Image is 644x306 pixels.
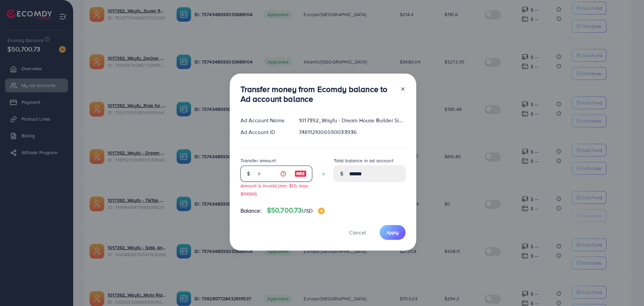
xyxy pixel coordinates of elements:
button: Apply [380,225,406,239]
img: image [318,208,325,214]
small: Amount is invalid (min: $10, max: $10000) [240,182,309,196]
div: Ad Account ID [235,128,294,136]
img: image [294,170,307,178]
h4: $50,700.73 [267,206,325,215]
span: Apply [386,229,399,236]
iframe: Chat [615,276,639,301]
span: Balance: [240,207,262,215]
h3: Transfer money from Ecomdy balance to Ad account balance [240,84,395,104]
label: Total balance in ad account [334,157,393,164]
div: 1017392_Wayfu - Dream House Builder Simulator [293,117,411,124]
div: 7481121006590033936 [293,128,411,136]
button: Cancel [341,225,374,239]
span: USD [302,207,312,214]
div: Ad Account Name [235,117,294,124]
label: Transfer amount [240,157,276,164]
span: Cancel [349,229,366,236]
